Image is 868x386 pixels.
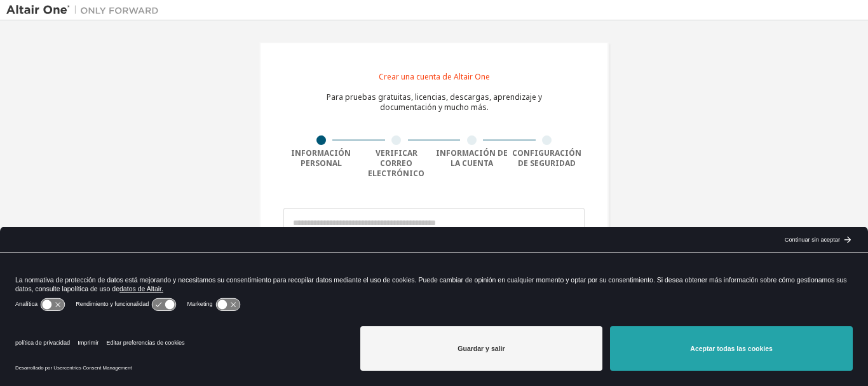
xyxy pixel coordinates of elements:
[6,4,165,17] img: Altair Uno
[291,148,351,169] font: Información personal
[512,148,581,169] font: Configuración de seguridad
[327,92,542,102] font: Para pruebas gratuitas, licencias, descargas, aprendizaje y
[379,71,490,82] font: Crear una cuenta de Altair One
[380,102,489,113] font: documentación y mucho más.
[368,148,424,179] font: Verificar correo electrónico
[436,148,508,169] font: Información de la cuenta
